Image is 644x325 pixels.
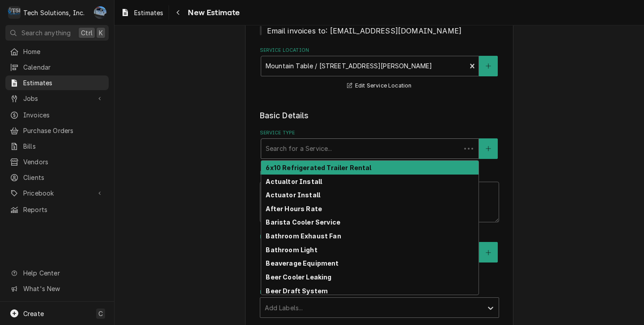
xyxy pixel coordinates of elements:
svg: Create New Equipment [486,250,491,256]
a: Clients [5,170,109,185]
span: K [99,28,103,37]
span: Vendors [23,157,104,167]
svg: Create New Location [486,63,491,69]
div: Tech Solutions, Inc.'s Avatar [8,6,21,19]
span: Clients [23,173,104,182]
span: What's New [23,284,103,293]
div: Labels [260,289,499,318]
span: Pricebook [23,188,91,198]
span: Estimates [23,78,104,87]
button: Navigate back [171,5,185,20]
span: Help Center [23,268,103,278]
a: Go to Pricebook [5,186,109,200]
span: Estimates [134,8,163,17]
span: Bills [23,142,104,151]
button: Edit Service Location [346,80,413,92]
a: Reports [5,202,109,217]
strong: Bathroom Exhaust Fan [266,232,341,240]
button: Search anythingCtrlK [5,25,109,41]
a: Bills [5,139,109,154]
span: C [98,309,103,318]
a: Go to Help Center [5,266,109,280]
button: Create New Service [479,138,498,159]
strong: Barista Cooler Service [266,218,340,226]
label: Service Location [260,47,499,54]
span: Client Notes [260,25,499,36]
a: Go to What's New [5,281,109,296]
span: Search anything [21,28,71,37]
div: Joe Paschal's Avatar [94,6,106,19]
span: Ctrl [81,28,93,37]
span: New Estimate [185,7,240,19]
div: Service Location [260,47,499,91]
a: Home [5,44,109,59]
legend: Basic Details [260,110,499,121]
span: Purchase Orders [23,126,104,135]
div: Tech Solutions, Inc. [23,8,85,17]
a: Estimates [5,75,109,90]
a: Go to Jobs [5,91,109,106]
label: Reason For Call [260,170,499,177]
strong: Beaverage Equipment [266,259,339,267]
span: Jobs [23,94,91,103]
strong: After Hours Rate [266,205,322,212]
span: Calendar [23,62,104,72]
div: Client Notes [260,17,499,36]
label: Equipment [260,233,499,241]
label: Labels [260,289,499,296]
div: Service Type [260,129,499,158]
button: Create New Location [479,56,498,76]
span: Create [23,310,44,317]
strong: Bathroom Light [266,246,317,254]
div: T [8,6,21,19]
span: Home [23,47,104,56]
strong: Actuator Install [266,191,320,199]
label: Service Type [260,129,499,137]
a: Calendar [5,60,109,75]
span: Email invoices to: [EMAIL_ADDRESS][DOMAIN_NAME] [267,26,462,35]
span: Invoices [23,110,104,120]
button: Create New Equipment [479,242,498,262]
a: Invoices [5,108,109,122]
div: Reason For Call [260,170,499,222]
a: Vendors [5,154,109,169]
strong: Beer Cooler Leaking [266,273,331,281]
svg: Create New Service [486,146,491,152]
div: JP [94,6,106,19]
strong: Beer Draft System [266,287,328,295]
div: Equipment [260,233,499,278]
strong: Actualtor Install [266,178,322,185]
a: Estimates [117,5,167,20]
a: Purchase Orders [5,123,109,138]
span: Reports [23,205,104,214]
strong: 6x10 Refrigerated Trailer Rental [266,164,371,171]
